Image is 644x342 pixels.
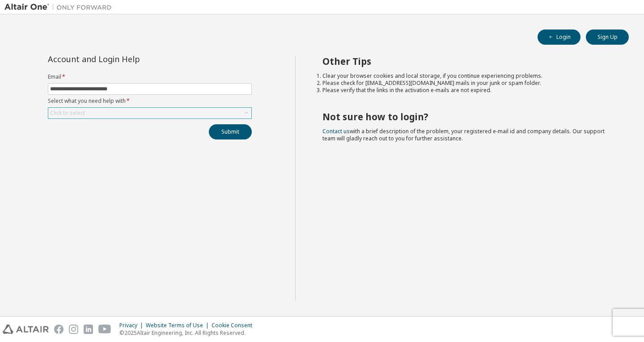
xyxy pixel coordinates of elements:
[69,325,78,334] img: instagram.svg
[322,127,605,142] span: with a brief description of the problem, your registered e-mail id and company details. Our suppo...
[212,322,258,329] div: Cookie Consent
[322,55,613,67] h2: Other Tips
[322,87,613,94] li: Please verify that the links in the activation e-mails are not expired.
[48,55,211,63] div: Account and Login Help
[119,329,258,337] p: © 2025 Altair Engineering, Inc. All Rights Reserved.
[98,325,111,334] img: youtube.svg
[146,322,212,329] div: Website Terms of Use
[322,111,613,122] h2: Not sure how to login?
[3,325,49,334] img: altair_logo.svg
[54,325,64,334] img: facebook.svg
[209,124,252,139] button: Submit
[4,3,116,12] img: Altair One
[119,322,146,329] div: Privacy
[538,30,580,45] button: Login
[84,325,93,334] img: linkedin.svg
[322,72,613,80] li: Clear your browser cookies and local storage, if you continue experiencing problems.
[48,108,251,118] div: Click to select
[48,73,252,80] label: Email
[322,80,613,87] li: Please check for [EMAIL_ADDRESS][DOMAIN_NAME] mails in your junk or spam folder.
[322,127,350,135] a: Contact us
[48,97,252,105] label: Select what you need help with
[586,30,629,45] button: Sign Up
[50,110,85,117] div: Click to select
